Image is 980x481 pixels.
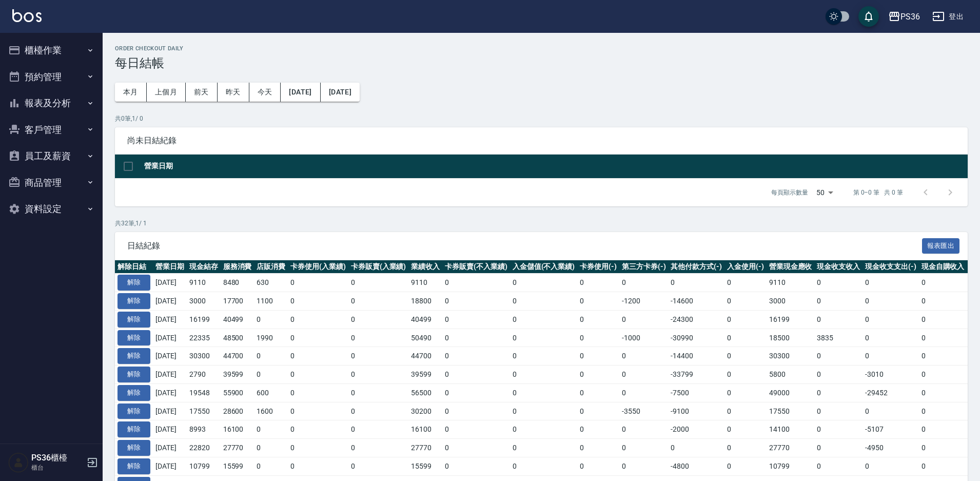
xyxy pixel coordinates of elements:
[619,260,669,274] th: 第三方卡券(-)
[577,383,619,402] td: 0
[442,347,510,365] td: 0
[348,274,409,292] td: 0
[767,420,815,439] td: 14100
[577,274,619,292] td: 0
[187,347,221,365] td: 30300
[153,310,187,329] td: [DATE]
[348,439,409,457] td: 0
[668,347,724,365] td: -14400
[187,402,221,420] td: 17550
[442,292,510,311] td: 0
[442,457,510,475] td: 0
[348,383,409,402] td: 0
[814,383,863,402] td: 0
[288,420,348,439] td: 0
[117,403,150,419] button: 解除
[442,260,510,274] th: 卡券販賣(不入業績)
[814,310,863,329] td: 0
[4,169,99,196] button: 商品管理
[153,329,187,347] td: [DATE]
[442,329,510,347] td: 0
[771,188,808,197] p: 每頁顯示數量
[288,365,348,384] td: 0
[919,457,967,475] td: 0
[221,420,254,439] td: 16100
[348,347,409,365] td: 0
[919,383,967,402] td: 0
[187,439,221,457] td: 22820
[115,56,968,70] h3: 每日結帳
[442,402,510,420] td: 0
[288,329,348,347] td: 0
[619,365,669,384] td: 0
[577,457,619,475] td: 0
[187,457,221,475] td: 10799
[814,329,863,347] td: 3835
[115,260,153,274] th: 解除日結
[619,329,669,347] td: -1000
[919,402,967,420] td: 0
[619,439,669,457] td: 0
[153,260,187,274] th: 營業日期
[127,241,922,251] span: 日結紀錄
[510,365,578,384] td: 0
[668,402,724,420] td: -9100
[510,402,578,420] td: 0
[814,420,863,439] td: 0
[254,439,288,457] td: 0
[724,260,767,274] th: 入金使用(-)
[115,83,147,102] button: 本月
[863,347,919,365] td: 0
[668,260,724,274] th: 其他付款方式(-)
[919,347,967,365] td: 0
[348,402,409,420] td: 0
[577,329,619,347] td: 0
[724,329,767,347] td: 0
[668,420,724,439] td: -2000
[117,458,150,474] button: 解除
[919,310,967,329] td: 0
[153,274,187,292] td: [DATE]
[510,329,578,347] td: 0
[814,347,863,365] td: 0
[4,143,99,169] button: 員工及薪資
[408,420,442,439] td: 16100
[510,260,578,274] th: 入金儲值(不入業績)
[724,292,767,311] td: 0
[288,402,348,420] td: 0
[863,402,919,420] td: 0
[863,365,919,384] td: -3010
[577,439,619,457] td: 0
[153,365,187,384] td: [DATE]
[117,330,150,346] button: 解除
[408,439,442,457] td: 27770
[767,365,815,384] td: 5800
[767,347,815,365] td: 30300
[288,260,348,274] th: 卡券使用(入業績)
[117,348,150,364] button: 解除
[767,310,815,329] td: 16199
[4,64,99,90] button: 預約管理
[187,420,221,439] td: 8993
[254,292,288,311] td: 1100
[510,347,578,365] td: 0
[254,274,288,292] td: 630
[12,9,42,22] img: Logo
[4,90,99,117] button: 報表及分析
[8,452,29,473] img: Person
[812,179,837,206] div: 50
[187,292,221,311] td: 3000
[919,365,967,384] td: 0
[668,457,724,475] td: -4800
[221,439,254,457] td: 27770
[919,420,967,439] td: 0
[619,347,669,365] td: 0
[442,439,510,457] td: 0
[814,365,863,384] td: 0
[115,45,968,52] h2: Order checkout daily
[4,196,99,222] button: 資料設定
[117,385,150,401] button: 解除
[147,83,186,102] button: 上個月
[814,260,863,274] th: 現金收支收入
[254,420,288,439] td: 0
